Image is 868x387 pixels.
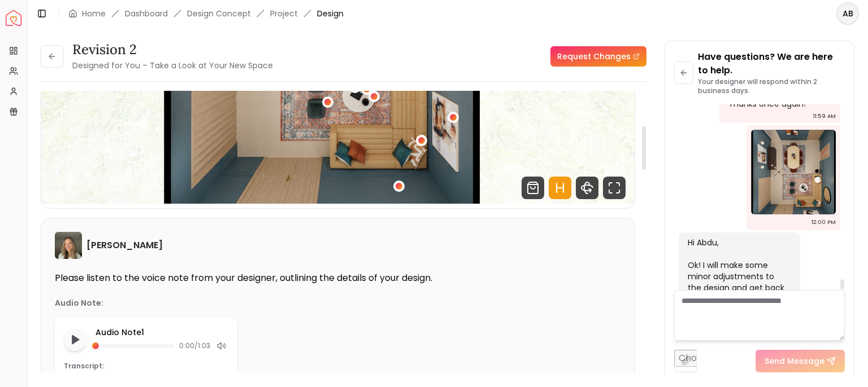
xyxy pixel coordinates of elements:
svg: 360 View [576,177,598,199]
p: Your designer will respond within 2 business days. [698,77,845,95]
img: Spacejoy Logo [6,10,21,26]
li: Design Concept [187,8,251,19]
p: Transcript: [64,362,228,371]
a: Request Changes [550,46,646,67]
p: Please listen to the voice note from your designer, outlining the details of your design. [55,272,621,284]
a: Dashboard [125,8,168,19]
div: Mute audio [215,339,228,353]
svg: Hotspots Toggle [549,177,571,199]
img: Chat Image [751,130,836,214]
h6: [PERSON_NAME] [86,239,163,252]
nav: breadcrumb [68,8,344,19]
div: 11:59 AM [813,111,836,122]
img: Sarah Nelson [55,232,82,259]
a: Home [82,8,106,19]
button: Play audio note [64,328,86,351]
svg: Fullscreen [603,177,626,199]
a: Spacejoy [6,10,21,26]
span: 0:00 / 1:03 [179,341,210,350]
span: AB [837,3,858,24]
h3: Revision 2 [72,41,273,59]
button: AB [836,2,859,25]
div: Hi Abdu, Ok! I will make some minor adjustments to the design and get back to you! [688,237,789,305]
small: Designed for You – Take a Look at Your New Space [72,60,273,71]
svg: Shop Products from this design [522,177,544,199]
a: Project [270,8,298,19]
div: 12:00 PM [811,217,836,228]
p: Have questions? We are here to help. [698,50,845,77]
span: Design [317,8,344,19]
p: Audio Note 1 [96,327,228,338]
p: Audio Note: [55,297,103,309]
